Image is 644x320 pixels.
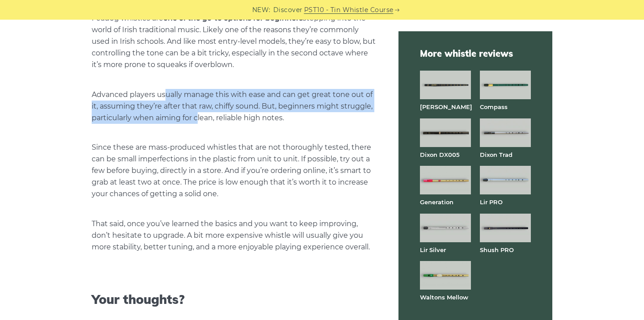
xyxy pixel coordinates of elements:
img: Dixon DX005 tin whistle full front view [420,118,471,147]
a: Lir PRO [480,198,503,206]
span: More whistle reviews [420,47,531,60]
a: Generation [420,198,453,206]
p: Advanced players usually manage this with ease and can get great tone out of it, assuming they’re... [92,89,377,124]
img: Shuh PRO tin whistle full front view [480,214,531,242]
img: Lir Silver tin whistle full front view [420,214,471,242]
img: Dixon Trad tin whistle full front view [480,118,531,147]
span: Discover [273,5,303,15]
a: Dixon DX005 [420,151,460,158]
a: Lir Silver [420,246,446,253]
p: Feadóg whistles are stepping into the world of Irish traditional music. Likely one of the reasons... [92,13,377,71]
p: That said, once you’ve learned the basics and you want to keep improving, don’t hesitate to upgra... [92,218,377,253]
a: Waltons Mellow [420,294,468,301]
a: Dixon Trad [480,151,513,158]
img: Lir PRO aluminum tin whistle full front view [480,166,531,194]
a: [PERSON_NAME] [420,103,472,110]
span: NEW: [252,5,271,15]
p: Since these are mass-produced whistles that are not thoroughly tested, there can be small imperfe... [92,142,377,200]
strong: one of the go-to options for beginners [163,14,303,22]
a: PST10 - Tin Whistle Course [304,5,394,15]
img: Generation brass tin whistle full front view [420,166,471,194]
a: Shush PRO [480,246,514,253]
h3: Your thoughts? [92,292,377,307]
img: Waltons Mellow tin whistle full front view [420,261,471,290]
a: Compass [480,103,508,110]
